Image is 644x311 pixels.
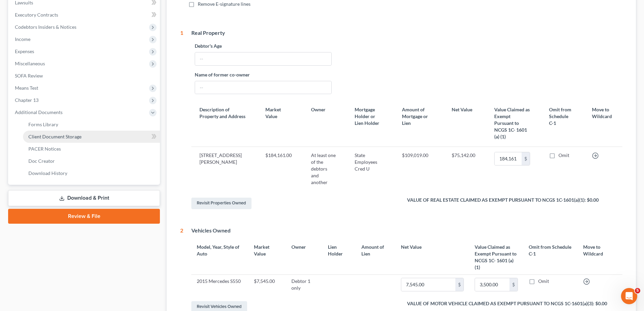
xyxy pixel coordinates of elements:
th: Market Value [256,99,302,147]
th: Net Value [396,240,469,274]
a: SOFA Review [9,70,160,82]
span: Remove E-signature lines [198,1,251,7]
span: Client Document Storage [28,134,81,139]
div: Real Property [191,29,622,37]
th: Amount of Mortgage or Lien [392,99,442,147]
th: Amount of Lien [356,240,396,274]
td: $75,142.00 [442,147,485,191]
div: $109,019.00 [402,152,432,159]
th: Net Value [442,99,485,147]
span: Omit [538,278,549,284]
a: Doc Creator [23,155,160,167]
a: Download & Print [8,190,160,206]
td: Debtor 1 only [286,275,323,294]
span: Doc Creator [28,158,55,164]
th: Model, Year, Style of Auto [191,240,248,274]
th: Omit from Schedule C-1 [523,240,578,274]
th: Mortgage Holder or Lien Holder [345,99,392,147]
div: 1 [180,29,183,210]
span: Expenses [15,48,34,54]
input: 0.00 [401,278,455,291]
label: VALUE OF REAL ESTATE CLAIMED AS EXEMPT PURSUANT TO NCGS 1C-1601(a)(1): $0.00 [407,196,622,203]
span: SOFA Review [15,73,43,79]
div: State Employees Cred U [355,152,383,172]
th: Omit from Schedule C-1 [540,99,582,147]
span: Chapter 13 [15,97,39,103]
span: Miscellaneous [15,61,45,66]
th: Market Value [248,240,286,274]
span: Codebtors Insiders & Notices [15,24,76,30]
input: -- [195,52,331,65]
a: Client Document Storage [23,131,160,143]
th: Owner [286,240,323,274]
span: Additional Documents [15,109,63,115]
th: Value Claimed as Exempt Pursuant to NCGS 1C- 1601 (a) (1) [469,240,523,274]
input: -- [195,81,331,94]
span: Download History [28,170,67,176]
input: 0.00 [495,152,522,165]
div: $ [522,152,530,165]
label: Debtor's Age [195,42,222,49]
span: Forms Library [28,121,58,127]
a: PACER Notices [23,143,160,155]
span: 5 [635,288,640,293]
span: PACER Notices [28,146,61,152]
th: Move to Wildcard [578,240,622,274]
label: VALUE OF MOTOR VEHICLE CLAIMED AS EXEMPT PURSUANT TO NCGS 1C-1601(a)(3): $0.00 [407,300,622,307]
label: Name of former co-owner [195,71,250,78]
a: Forms Library [23,118,160,131]
td: At least one of the debtors and another [302,147,345,191]
td: $7,545.00 [248,275,286,294]
td: [STREET_ADDRESS][PERSON_NAME] [191,147,256,191]
span: Executory Contracts [15,12,58,18]
div: Vehicles Owned [191,227,622,235]
span: Omit [558,152,569,158]
div: $ [509,278,518,291]
th: Owner [302,99,345,147]
th: Move to Wildcard [582,99,622,147]
a: Revisit Properties Owned [191,198,252,209]
iframe: Intercom live chat [621,288,637,304]
input: 0.00 [475,278,509,291]
a: Executory Contracts [9,9,160,21]
span: Income [15,36,30,42]
th: Value Claimed as Exempt Pursuant to NCGS 1C- 1601 (a) (1) [485,99,540,147]
a: Review & File [8,209,160,224]
a: Download History [23,167,160,179]
td: 2015 Mercedes S550 [191,275,248,294]
span: Means Test [15,85,38,91]
div: $ [455,278,463,291]
th: Lien Holder [323,240,356,274]
th: Description of Property and Address [191,99,256,147]
td: $184,161.00 [256,147,302,191]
